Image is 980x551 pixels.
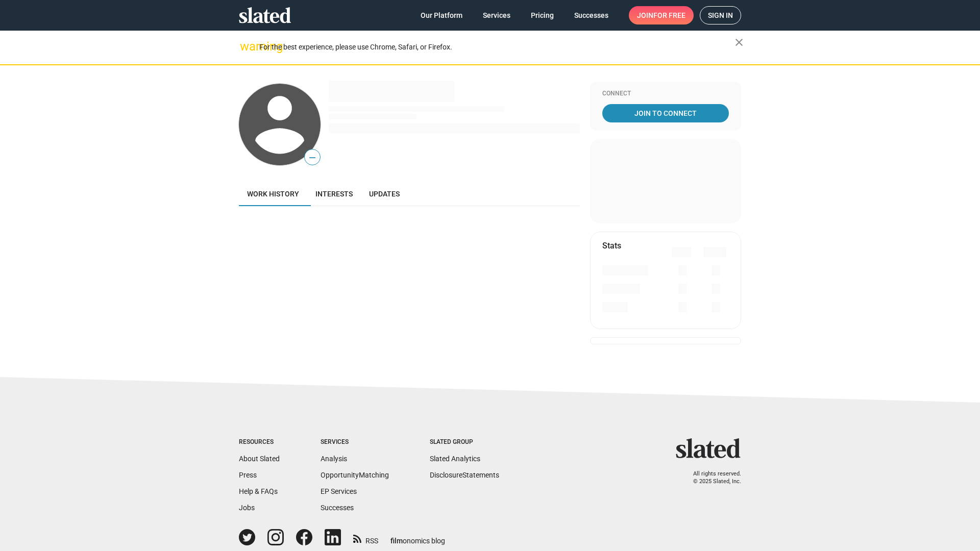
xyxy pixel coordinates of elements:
a: Updates [361,182,408,206]
div: Slated Group [430,438,499,446]
mat-icon: close [733,36,745,48]
a: Our Platform [412,6,471,24]
span: film [390,537,403,545]
mat-icon: warning [240,40,252,53]
span: Join To Connect [604,104,727,122]
a: Help & FAQs [239,487,278,495]
div: Services [321,438,389,446]
span: for free [653,6,685,24]
div: For the best experience, please use Chrome, Safari, or Firefox. [259,40,735,54]
span: Work history [247,190,299,198]
a: Press [239,471,257,479]
a: About Slated [239,455,280,463]
a: filmonomics blog [390,528,445,546]
a: Interests [307,182,361,206]
a: Services [475,6,519,24]
span: Successes [574,6,608,24]
mat-card-title: Stats [602,240,621,251]
span: Our Platform [421,6,462,24]
p: All rights reserved. © 2025 Slated, Inc. [682,470,741,485]
div: Connect [602,90,729,98]
div: Resources [239,438,280,446]
a: RSS [353,530,378,546]
a: OpportunityMatching [321,471,389,479]
a: Pricing [523,6,562,24]
a: Sign in [700,6,741,24]
span: Services [483,6,510,24]
a: DisclosureStatements [430,471,499,479]
a: Successes [321,504,354,512]
a: Successes [566,6,617,24]
span: Interests [315,190,353,198]
a: EP Services [321,487,357,495]
a: Jobs [239,504,255,512]
a: Slated Analytics [430,455,480,463]
span: Sign in [708,7,733,24]
a: Joinfor free [629,6,694,24]
span: Pricing [531,6,554,24]
span: — [305,151,320,164]
span: Join [637,6,685,24]
span: Updates [369,190,400,198]
a: Work history [239,182,307,206]
a: Analysis [321,455,347,463]
a: Join To Connect [602,104,729,122]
